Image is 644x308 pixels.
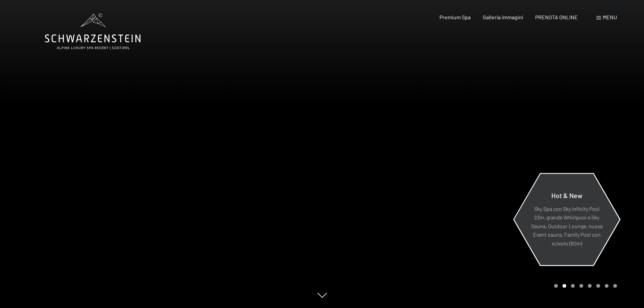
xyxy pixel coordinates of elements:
[439,14,471,20] a: Premium Spa
[552,284,617,288] div: Carousel Pagination
[513,173,620,266] a: Hot & New Sky Spa con Sky infinity Pool 23m, grande Whirlpool e Sky Sauna, Outdoor Lounge, nuova ...
[588,284,592,288] div: Carousel Page 5
[535,14,578,20] a: PRENOTA ONLINE
[596,284,600,288] div: Carousel Page 6
[605,284,609,288] div: Carousel Page 7
[563,284,566,288] div: Carousel Page 2 (Current Slide)
[603,14,617,20] span: Menu
[530,204,603,247] p: Sky Spa con Sky infinity Pool 23m, grande Whirlpool e Sky Sauna, Outdoor Lounge, nuova Event saun...
[613,284,617,288] div: Carousel Page 8
[483,14,523,20] a: Galleria immagini
[571,284,575,288] div: Carousel Page 3
[551,191,582,199] span: Hot & New
[554,284,558,288] div: Carousel Page 1
[579,284,583,288] div: Carousel Page 4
